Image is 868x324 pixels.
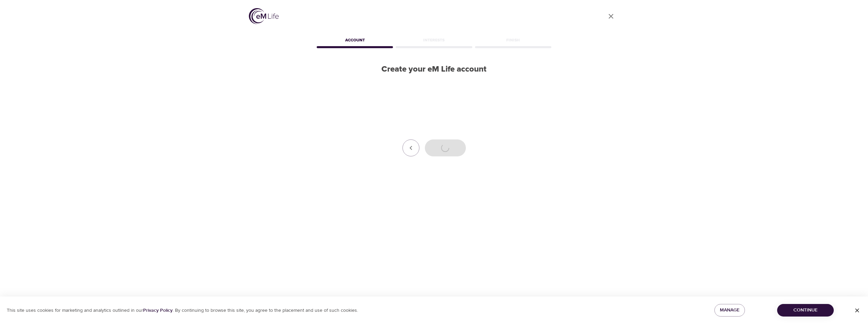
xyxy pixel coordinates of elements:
button: Continue [777,304,834,317]
button: Manage [714,304,745,317]
a: Privacy Policy [143,307,173,313]
span: Continue [783,306,828,315]
h2: Create your eM Life account [315,64,553,74]
span: Manage [720,306,739,315]
a: close [603,8,619,24]
img: logo [249,8,279,24]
